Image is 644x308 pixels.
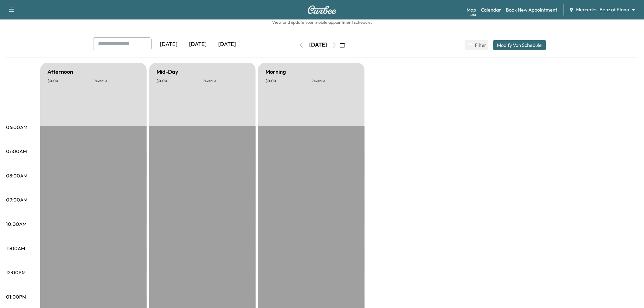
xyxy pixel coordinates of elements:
button: Filter [465,40,488,50]
h6: View and update your mobile appointment schedule. [6,19,638,25]
p: 10:00AM [6,220,26,228]
p: $ 0.00 [156,79,202,83]
p: Revenue [202,79,248,83]
p: 09:00AM [6,196,27,203]
div: [DATE] [212,37,242,51]
p: 08:00AM [6,172,27,179]
div: [DATE] [154,37,183,51]
a: Book New Appointment [506,6,558,13]
h5: Afternoon [47,68,73,76]
a: MapBeta [467,6,476,13]
span: Filter [475,41,486,49]
p: $ 0.00 [265,79,311,83]
p: Revenue [311,79,357,83]
a: Calendar [481,6,501,13]
p: 12:00PM [6,269,26,276]
p: $ 0.00 [47,79,93,83]
img: Curbee Logo [307,5,337,14]
div: Beta [470,12,476,17]
span: Mercedes-Benz of Plano [576,6,629,13]
p: 07:00AM [6,148,27,155]
h5: Morning [265,68,286,76]
p: 06:00AM [6,124,27,131]
div: [DATE] [183,37,212,51]
p: Revenue [93,79,139,83]
p: 01:00PM [6,293,26,300]
p: 11:00AM [6,245,25,252]
div: [DATE] [309,41,327,49]
button: Modify Van Schedule [493,40,546,50]
h5: Mid-Day [156,68,178,76]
